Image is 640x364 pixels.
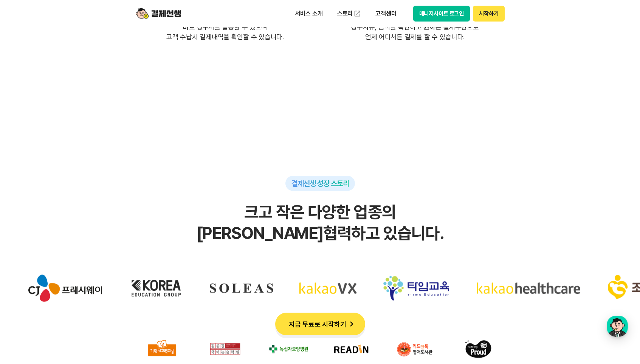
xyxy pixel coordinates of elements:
button: 시작하기 [473,6,504,22]
a: 스토리 [332,6,367,21]
span: 홈 [24,251,28,257]
button: 매니저사이트 로그인 [413,6,470,22]
span: 대화 [69,251,78,257]
p: 고객센터 [370,7,401,20]
p: 카카오 알림톡 또는 문자로 청구서를 받게되며 청구사유, 금액을 확인하고 원하는 결제수단으로 언제 어디서든 결제를 할 수 있습니다. [325,12,505,42]
img: 카카오헬스케어 [452,269,558,307]
img: logo [136,6,181,21]
img: 타임교육 [360,269,425,307]
img: 외부 도메인 오픈 [353,10,361,17]
span: 설정 [117,251,126,257]
img: 카카오VX [276,269,333,307]
button: 지금 무료로 시작하기 [275,313,365,335]
p: 고객의 휴대전화번호, 금액, 사유를 입력하면 바로 청구서를 발송할 수 있으며 고객 수납시 결제내역을 확인할 수 있습니다. [135,12,316,42]
img: soleas [186,269,249,307]
a: 홈 [2,239,50,258]
h2: 크고 작은 다양한 업종의 [PERSON_NAME] 협력하고 있습니다. [15,202,625,244]
a: 대화 [50,239,98,258]
a: 설정 [98,239,145,258]
img: 화살표 아이콘 [346,319,357,329]
img: cj프레시웨이 [5,269,78,307]
img: korea education group [105,269,160,307]
span: 결제선생 성장 스토리 [291,179,349,188]
p: 서비스 소개 [290,7,328,20]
